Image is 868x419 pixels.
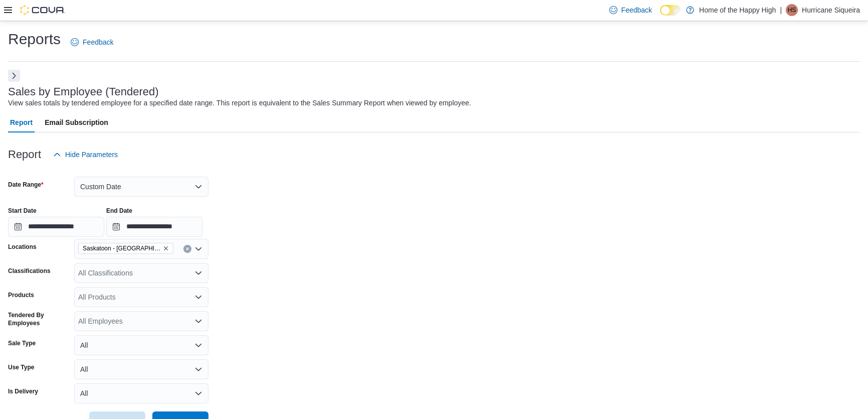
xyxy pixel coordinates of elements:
[621,5,652,15] span: Feedback
[8,149,41,161] h3: Report
[74,177,208,197] button: Custom Date
[8,181,44,189] label: Date Range
[8,387,38,395] label: Is Delivery
[83,243,161,253] span: Saskatoon - [GEOGRAPHIC_DATA] - Prairie Records
[660,5,681,16] input: Dark Mode
[802,4,860,16] p: Hurricane Siqueira
[8,29,61,49] h1: Reports
[780,4,782,16] p: |
[8,363,34,371] label: Use Type
[194,269,202,277] button: Open list of options
[45,112,108,132] span: Email Subscription
[49,145,122,165] button: Hide Parameters
[78,243,173,254] span: Saskatoon - Stonebridge - Prairie Records
[8,339,36,347] label: Sale Type
[8,86,159,98] h3: Sales by Employee (Tendered)
[183,245,191,253] button: Clear input
[163,245,169,251] button: Remove Saskatoon - Stonebridge - Prairie Records from selection in this group
[8,311,70,327] label: Tendered By Employees
[106,217,202,237] input: Press the down key to open a popover containing a calendar.
[8,70,20,82] button: Next
[106,207,132,215] label: End Date
[699,4,776,16] p: Home of the Happy High
[786,4,798,16] div: Hurricane Siqueira
[74,335,208,355] button: All
[660,16,661,16] span: Dark Mode
[8,217,104,237] input: Press the down key to open a popover containing a calendar.
[194,317,202,325] button: Open list of options
[20,5,65,15] img: Cova
[83,37,113,47] span: Feedback
[194,245,202,253] button: Open list of options
[8,267,51,275] label: Classifications
[74,383,208,403] button: All
[8,207,37,215] label: Start Date
[194,293,202,301] button: Open list of options
[67,32,117,52] a: Feedback
[74,359,208,379] button: All
[65,150,118,160] span: Hide Parameters
[788,4,796,16] span: HS
[8,243,37,251] label: Locations
[8,98,471,108] div: View sales totals by tendered employee for a specified date range. This report is equivalent to t...
[10,112,33,132] span: Report
[8,291,34,299] label: Products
